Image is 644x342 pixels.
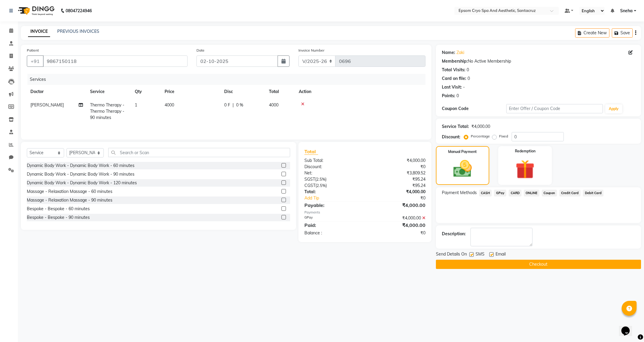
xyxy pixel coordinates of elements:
a: INVOICE [28,26,50,37]
div: Bespoke - Bespoke - 60 minutes [27,206,90,212]
span: CASH [479,190,492,196]
div: Total Visits: [442,67,465,73]
div: ₹4,000.00 [471,123,490,130]
button: Checkout [436,260,641,269]
span: SMS [476,251,484,259]
div: ₹4,000.00 [365,222,430,229]
span: Email [496,251,506,259]
th: Disc [221,85,265,98]
div: ₹4,000.00 [365,202,430,209]
span: SGST [304,177,315,182]
th: Price [161,85,221,98]
label: Percentage [471,134,490,139]
th: Doctor [27,85,86,98]
label: Invoice Number [298,48,324,53]
span: 4000 [269,102,278,108]
div: Discount: [300,164,365,170]
label: Date [196,48,205,53]
div: Coupon Code [442,106,506,112]
div: Bespoke - Bespoke - 90 minutes [27,214,90,221]
div: Dynamic Body Work - Dynamic Body Work - 90 minutes [27,171,134,177]
th: Action [295,85,425,98]
div: Membership: [442,58,468,64]
button: Apply [605,104,622,113]
button: Create New [575,28,609,38]
div: ₹4,000.00 [365,189,430,195]
span: Total [304,148,318,155]
span: Coupon [542,190,557,196]
div: Service Total: [442,123,469,130]
span: Thermo Therapy - Thermo Therapy - 90 minutes [90,102,124,120]
div: Last Visit: [442,84,462,90]
div: ₹0 [365,164,430,170]
div: - [463,84,465,90]
div: Total: [300,189,365,195]
input: Search by Name/Mobile/Email/Code [43,55,188,67]
div: ₹95.24 [365,182,430,189]
div: Balance : [300,230,365,236]
div: Dynamic Body Work - Dynamic Body Work - 120 minutes [27,180,137,186]
div: ( ) [300,182,365,189]
th: Total [265,85,295,98]
div: Payable: [300,202,365,209]
div: Net: [300,170,365,176]
div: ₹4,000.00 [365,157,430,164]
span: Debit Card [583,190,603,196]
div: Points: [442,93,455,99]
span: ONLINE [524,190,539,196]
div: ₹3,809.52 [365,170,430,176]
span: [PERSON_NAME] [30,102,64,108]
img: logo [15,2,56,19]
span: Sneha [620,8,633,14]
div: ₹0 [365,230,430,236]
div: Paid: [300,222,365,229]
div: Discount: [442,134,460,140]
div: 0 [467,67,469,73]
div: Massage - Relaxation Massage - 60 minutes [27,188,112,195]
span: 2.5% [317,183,326,188]
div: Payments [304,210,425,215]
div: Name: [442,49,455,56]
a: PREVIOUS INVOICES [57,29,99,34]
label: Patient [27,48,39,53]
span: 4000 [165,102,174,108]
span: Payment Methods [442,190,477,196]
div: Services [27,74,430,85]
div: GPay [300,215,365,221]
th: Service [86,85,131,98]
div: 0 [467,75,470,82]
span: 2.5% [316,177,325,182]
a: Zaki [456,49,464,56]
span: GPay [494,190,506,196]
input: Search or Scan [108,148,290,157]
span: Send Details On [436,251,467,259]
div: 0 [456,93,459,99]
span: Credit Card [559,190,581,196]
span: | [233,102,234,108]
div: Description: [442,231,466,237]
button: +91 [27,55,44,67]
span: CARD [509,190,521,196]
img: _cash.svg [448,158,478,179]
div: ( ) [300,176,365,182]
img: _gift.svg [510,157,541,181]
div: Dynamic Body Work - Dynamic Body Work - 60 minutes [27,163,134,169]
div: ₹0 [376,195,430,201]
label: Redemption [515,148,535,154]
div: ₹95.24 [365,176,430,182]
button: Save [612,28,633,38]
span: 1 [135,102,137,108]
span: 0 % [236,102,243,108]
div: Sub Total: [300,157,365,164]
iframe: chat widget [619,318,638,336]
th: Qty [131,85,161,98]
div: Massage - Relaxation Massage - 90 minutes [27,197,112,203]
span: 0 F [224,102,230,108]
b: 08047224946 [66,2,92,19]
input: Enter Offer / Coupon Code [506,104,603,113]
div: No Active Membership [442,58,635,64]
label: Manual Payment [448,149,477,154]
label: Fixed [499,134,508,139]
span: CGST [304,183,315,188]
div: Card on file: [442,75,466,82]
